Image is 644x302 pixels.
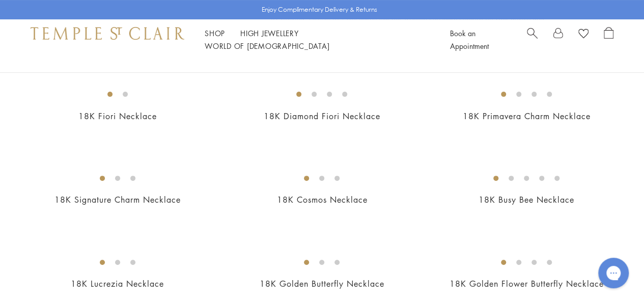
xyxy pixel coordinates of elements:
a: 18K Cosmos Necklace [276,194,367,205]
a: 18K Primavera Charm Necklace [463,111,591,122]
p: Enjoy Complimentary Delivery & Returns [262,5,377,15]
a: 18K Lucrezia Necklace [71,278,164,289]
a: High JewelleryHigh Jewellery [240,28,299,38]
img: Temple St. Clair [31,27,184,39]
a: 18K Golden Butterfly Necklace [260,278,384,289]
a: World of [DEMOGRAPHIC_DATA]World of [DEMOGRAPHIC_DATA] [205,41,329,51]
a: 18K Golden Flower Butterfly Necklace [450,278,604,289]
a: ShopShop [205,28,225,38]
a: 18K Diamond Fiori Necklace [264,111,380,122]
a: 18K Fiori Necklace [78,111,157,122]
a: 18K Busy Bee Necklace [479,194,574,205]
a: Book an Appointment [450,28,489,51]
a: View Wishlist [578,27,589,42]
nav: Main navigation [205,27,427,52]
a: Open Shopping Bag [604,27,613,52]
a: 18K Signature Charm Necklace [54,194,181,205]
a: Search [527,27,538,52]
iframe: Gorgias live chat messenger [593,254,634,292]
